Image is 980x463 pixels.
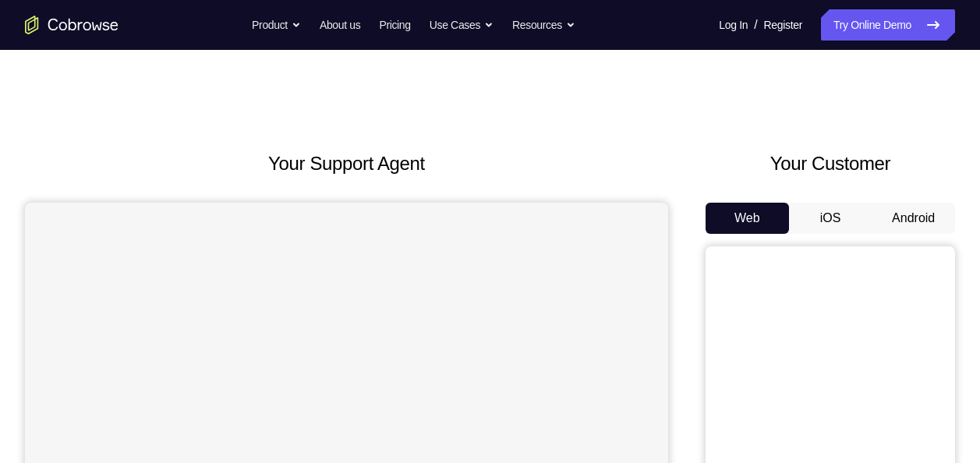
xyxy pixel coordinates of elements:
a: Pricing [379,9,410,41]
button: iOS [789,203,872,234]
h2: Your Support Agent [25,150,668,178]
button: Use Cases [430,9,494,41]
a: About us [320,9,360,41]
a: Register [764,9,802,41]
a: Go to the home page [25,16,119,34]
button: Product [252,9,301,41]
button: Android [872,203,955,234]
h2: Your Customer [706,150,955,178]
button: Web [706,203,789,234]
button: Resources [512,9,575,41]
span: / [754,16,757,34]
a: Try Online Demo [821,9,955,41]
a: Log In [719,9,748,41]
